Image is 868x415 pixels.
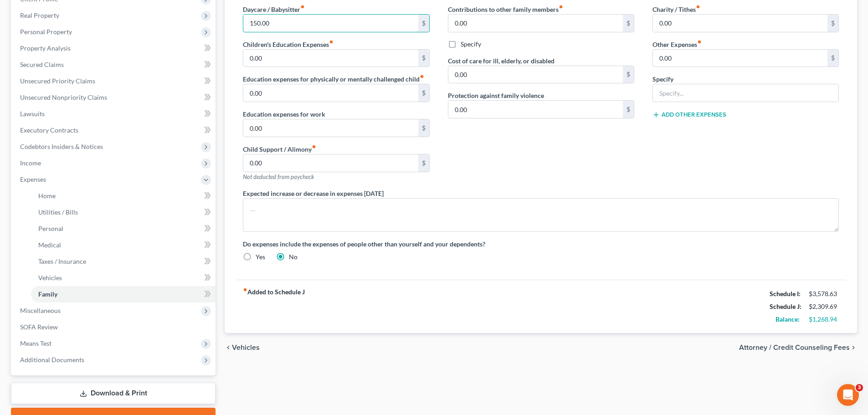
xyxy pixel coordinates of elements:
span: SOFA Review [20,323,58,331]
a: Unsecured Nonpriority Claims [13,89,216,106]
button: Attorney / Credit Counseling Fees chevron_right [739,344,857,351]
a: Taxes / Insurance [31,253,216,270]
span: Taxes / Insurance [38,257,86,265]
button: Add Other Expenses [652,111,726,118]
span: Real Property [20,11,59,19]
input: -- [243,15,418,32]
span: Unsecured Priority Claims [20,77,95,85]
i: fiber_manual_record [420,74,424,79]
strong: Added to Schedule J [243,287,305,326]
div: $ [623,101,634,118]
span: Attorney / Credit Counseling Fees [739,344,850,351]
div: $ [623,15,634,32]
label: Protection against family violence [448,91,544,100]
label: Children's Education Expenses [243,40,334,49]
i: chevron_right [850,344,857,351]
span: 3 [856,384,863,391]
span: Unsecured Nonpriority Claims [20,93,107,101]
iframe: Intercom live chat [837,384,859,406]
label: Daycare / Babysitter [243,5,305,14]
span: Expenses [20,175,46,183]
div: $ [418,84,429,102]
label: Specify [652,74,673,84]
label: Specify [461,40,481,49]
input: -- [448,15,623,32]
input: -- [243,50,418,67]
i: fiber_manual_record [329,40,334,44]
span: Family [38,290,57,298]
a: Download & Print [11,383,216,404]
input: -- [243,119,418,137]
span: Means Test [20,339,51,347]
span: Medical [38,241,61,249]
input: -- [653,50,827,67]
div: $2,309.69 [809,302,839,311]
span: Home [38,192,56,200]
div: $ [418,15,429,32]
i: fiber_manual_record [696,5,700,9]
div: $ [827,15,838,32]
label: Cost of care for ill, elderly, or disabled [448,56,555,66]
strong: Balance: [776,315,800,323]
i: fiber_manual_record [243,287,247,292]
a: SOFA Review [13,319,216,335]
a: Personal [31,220,216,237]
input: -- [448,66,623,83]
span: Utilities / Bills [38,208,78,216]
a: Unsecured Priority Claims [13,73,216,89]
input: Specify... [653,84,838,102]
span: Lawsuits [20,110,45,118]
a: Secured Claims [13,56,216,73]
i: fiber_manual_record [559,5,563,9]
div: $3,578.63 [809,289,839,298]
a: Property Analysis [13,40,216,56]
span: Executory Contracts [20,126,78,134]
label: Charity / Tithes [652,5,700,14]
div: $ [418,50,429,67]
span: Income [20,159,41,167]
i: chevron_left [225,344,232,351]
input: -- [653,15,827,32]
span: Personal Property [20,28,72,36]
div: $1,268.94 [809,315,839,324]
span: Additional Documents [20,356,84,364]
a: Executory Contracts [13,122,216,138]
a: Home [31,188,216,204]
div: $ [418,119,429,137]
strong: Schedule J: [770,302,801,310]
span: Not deducted from paycheck [243,173,314,180]
strong: Schedule I: [770,290,801,297]
a: Vehicles [31,270,216,286]
div: $ [827,50,838,67]
div: $ [623,66,634,83]
label: Yes [256,252,265,261]
label: Do expenses include the expenses of people other than yourself and your dependents? [243,239,839,249]
label: Other Expenses [652,40,702,49]
i: fiber_manual_record [312,144,316,149]
label: No [289,252,298,261]
button: chevron_left Vehicles [225,344,260,351]
a: Family [31,286,216,302]
label: Child Support / Alimony [243,144,316,154]
label: Education expenses for physically or mentally challenged child [243,74,424,84]
input: -- [243,84,418,102]
a: Medical [31,237,216,253]
span: Miscellaneous [20,307,61,314]
label: Education expenses for work [243,109,325,119]
span: Secured Claims [20,61,64,68]
span: Personal [38,225,63,232]
label: Contributions to other family members [448,5,563,14]
label: Expected increase or decrease in expenses [DATE] [243,189,384,198]
a: Lawsuits [13,106,216,122]
input: -- [243,154,418,172]
span: Codebtors Insiders & Notices [20,143,103,150]
a: Utilities / Bills [31,204,216,220]
div: $ [418,154,429,172]
span: Property Analysis [20,44,71,52]
input: -- [448,101,623,118]
i: fiber_manual_record [697,40,702,44]
span: Vehicles [38,274,62,282]
span: Vehicles [232,344,260,351]
i: fiber_manual_record [300,5,305,9]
